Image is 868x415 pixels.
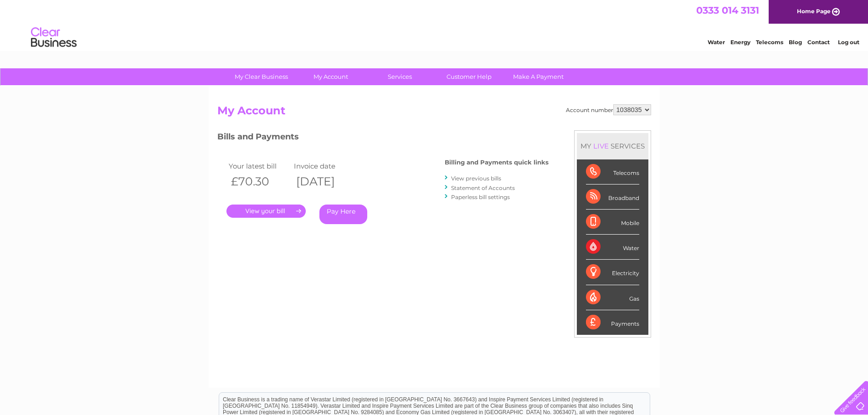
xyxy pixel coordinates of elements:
[445,159,549,166] h4: Billing and Payments quick links
[696,5,759,16] a: 0333 014 3131
[708,39,725,46] a: Water
[219,5,650,44] div: Clear Business is a trading name of Verastar Limited (registered in [GEOGRAPHIC_DATA] No. 3667643...
[31,24,77,51] img: logo.png
[224,68,299,85] a: My Clear Business
[586,184,639,210] div: Broadband
[217,130,549,146] h3: Bills and Payments
[586,285,639,310] div: Gas
[586,210,639,235] div: Mobile
[293,68,368,85] a: My Account
[586,310,639,335] div: Payments
[586,159,639,184] div: Telecoms
[451,194,510,200] a: Paperless bill settings
[807,39,830,46] a: Contact
[226,172,292,191] th: £70.30
[586,260,639,285] div: Electricity
[451,175,501,182] a: View previous bills
[292,160,357,172] td: Invoice date
[789,39,802,46] a: Blog
[431,68,507,85] a: Customer Help
[226,160,292,172] td: Your latest bill
[451,184,515,191] a: Statement of Accounts
[730,39,750,46] a: Energy
[838,39,859,46] a: Log out
[226,205,306,218] a: .
[756,39,783,46] a: Telecoms
[586,235,639,260] div: Water
[566,104,651,115] div: Account number
[577,133,648,159] div: MY SERVICES
[501,68,576,85] a: Make A Payment
[292,172,357,191] th: [DATE]
[217,104,651,122] h2: My Account
[319,205,367,224] a: Pay Here
[591,142,611,150] div: LIVE
[362,68,437,85] a: Services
